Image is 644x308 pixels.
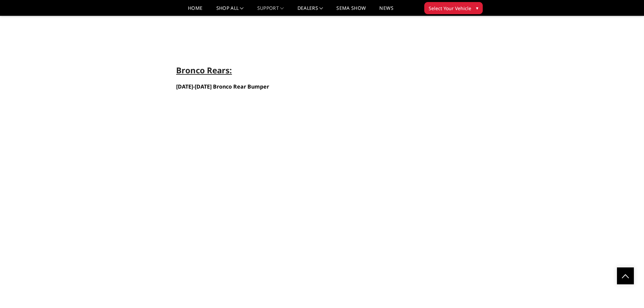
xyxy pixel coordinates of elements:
[297,6,323,16] a: Dealers
[176,65,232,76] strong: Bronco Rears:
[476,4,478,11] span: ▾
[424,2,483,14] button: Select Your Vehicle
[216,6,244,16] a: shop all
[188,6,202,16] a: Home
[336,6,366,16] a: SEMA Show
[176,83,269,90] a: [DATE]-[DATE] Bronco Rear Bumper
[379,6,393,16] a: News
[617,267,634,284] a: Click to Top
[429,5,471,12] span: Select Your Vehicle
[257,6,284,16] a: Support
